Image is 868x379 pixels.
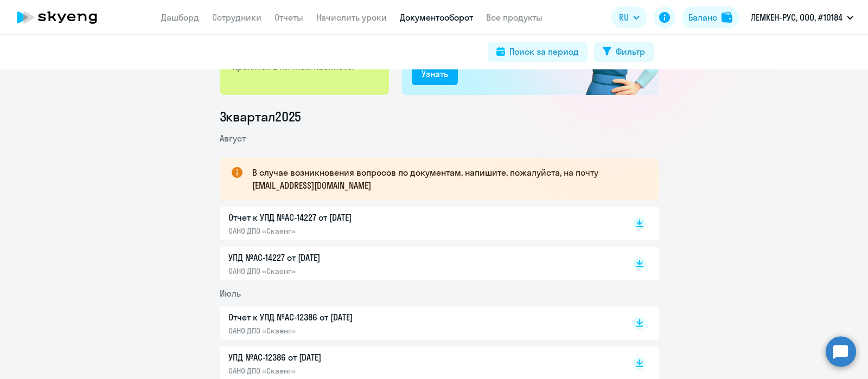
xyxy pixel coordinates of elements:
p: ОАНО ДПО «Скаенг» [228,326,456,336]
button: ЛЕМКЕН-РУС, ООО, #10184 [745,4,859,30]
div: Фильтр [616,45,645,58]
a: Сотрудники [212,12,261,23]
button: Балансbalance [682,7,739,28]
a: Отчет к УПД №AC-12386 от [DATE]ОАНО ДПО «Скаенг» [228,311,610,336]
div: Поиск за период [509,45,579,58]
div: Узнать [422,67,448,80]
a: Отчеты [275,12,303,23]
p: ОАНО ДПО «Скаенг» [228,266,456,276]
a: УПД №AC-14227 от [DATE]ОАНО ДПО «Скаенг» [228,251,610,276]
p: ОАНО ДПО «Скаенг» [228,366,456,376]
button: Узнать [412,63,458,85]
p: ОАНО ДПО «Скаенг» [228,226,456,236]
p: Отчет к УПД №AC-14227 от [DATE] [228,211,456,224]
img: balance [722,12,732,23]
p: Отчет к УПД №AC-12386 от [DATE] [228,311,456,324]
button: RU [611,7,647,28]
li: 3 квартал 2025 [220,108,659,125]
p: УПД №AC-14227 от [DATE] [228,251,456,264]
p: В случае возникновения вопросов по документам, напишите, пожалуйста, на почту [EMAIL_ADDRESS][DOM... [252,166,640,192]
a: Отчет к УПД №AC-14227 от [DATE]ОАНО ДПО «Скаенг» [228,211,610,236]
button: Поиск за период [488,42,588,62]
span: Август [220,133,246,144]
a: Все продукты [486,12,542,23]
p: УПД №AC-12386 от [DATE] [228,351,456,364]
a: УПД №AC-12386 от [DATE]ОАНО ДПО «Скаенг» [228,351,610,376]
span: RU [619,11,629,24]
span: Июль [220,288,241,299]
p: ЛЕМКЕН-РУС, ООО, #10184 [751,11,843,24]
a: Документооборот [400,12,473,23]
div: Баланс [688,11,717,24]
a: Начислить уроки [316,12,387,23]
a: Дашборд [161,12,199,23]
button: Фильтр [594,42,654,62]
